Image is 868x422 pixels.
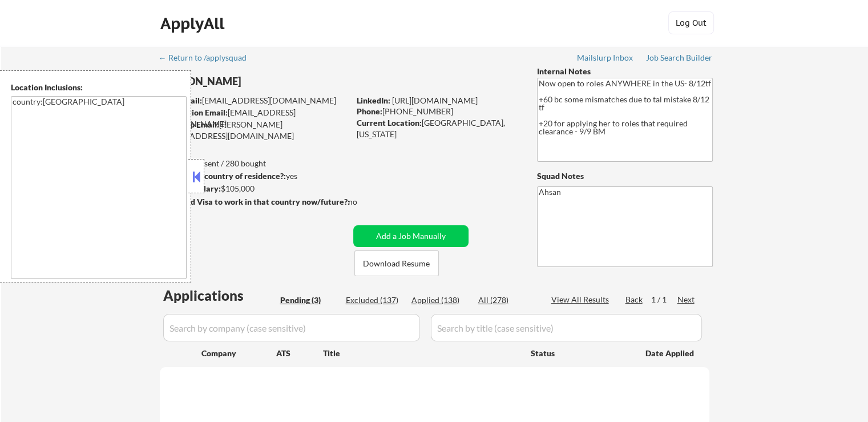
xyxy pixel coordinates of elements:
[280,294,337,306] div: Pending (3)
[160,119,349,141] div: [PERSON_NAME][EMAIL_ADDRESS][DOMAIN_NAME]
[537,66,713,77] div: Internal Notes
[159,54,257,62] div: ← Return to /applysquad
[346,294,403,306] div: Excluded (137)
[159,53,257,65] a: ← Return to /applysquad
[478,294,535,306] div: All (278)
[160,14,228,33] div: ApplyAll
[651,294,677,305] div: 1 / 1
[354,250,439,276] button: Download Resume
[159,158,349,169] div: 138 sent / 280 bought
[159,183,349,194] div: $105,000
[160,197,350,206] strong: Will need Visa to work in that country now/future?:
[353,225,469,247] button: Add a Job Manually
[357,106,518,117] div: [PHONE_NUMBER]
[577,53,634,65] a: Mailslurp Inbox
[348,196,381,208] div: no
[160,74,394,89] div: [PERSON_NAME]
[276,348,323,359] div: ATS
[551,294,612,305] div: View All Results
[392,95,478,105] a: [URL][DOMAIN_NAME]
[431,314,702,341] input: Search by title (case sensitive)
[357,117,518,140] div: [GEOGRAPHIC_DATA], [US_STATE]
[646,53,713,65] a: Job Search Builder
[668,11,714,34] button: Log Out
[577,54,634,62] div: Mailslurp Inbox
[163,289,276,302] div: Applications
[357,118,422,128] strong: Current Location:
[163,314,420,341] input: Search by company (case sensitive)
[201,348,276,359] div: Company
[160,107,349,129] div: [EMAIL_ADDRESS][DOMAIN_NAME]
[531,343,629,363] div: Status
[357,106,382,116] strong: Phone:
[11,82,187,93] div: Location Inclusions:
[323,348,520,359] div: Title
[537,170,713,182] div: Squad Notes
[625,294,644,305] div: Back
[646,54,713,62] div: Job Search Builder
[677,294,696,305] div: Next
[357,95,390,105] strong: LinkedIn:
[411,294,469,306] div: Applied (138)
[159,170,346,182] div: yes
[160,95,349,106] div: [EMAIL_ADDRESS][DOMAIN_NAME]
[645,348,696,359] div: Date Applied
[159,171,286,181] strong: Can work in country of residence?:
